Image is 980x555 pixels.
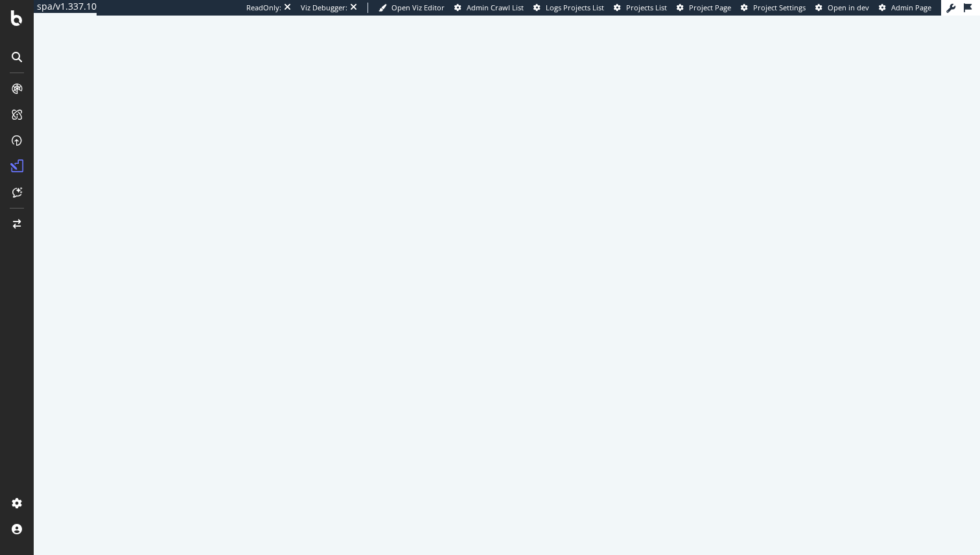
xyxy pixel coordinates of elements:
a: Admin Crawl List [454,3,524,13]
span: Open Viz Editor [391,3,445,12]
span: Logs Projects List [546,3,604,12]
a: Admin Page [879,3,931,13]
a: Open Viz Editor [379,3,445,13]
span: Projects List [626,3,667,12]
div: Viz Debugger: [301,3,347,13]
span: Project Settings [753,3,806,12]
span: Open in dev [828,3,869,12]
span: Admin Crawl List [467,3,524,12]
a: Project Page [677,3,731,13]
a: Logs Projects List [533,3,604,13]
a: Project Settings [741,3,806,13]
span: Admin Page [891,3,931,12]
a: Open in dev [815,3,869,13]
span: Project Page [689,3,731,12]
div: animation [460,252,554,299]
div: ReadOnly: [246,3,281,13]
a: Projects List [614,3,667,13]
